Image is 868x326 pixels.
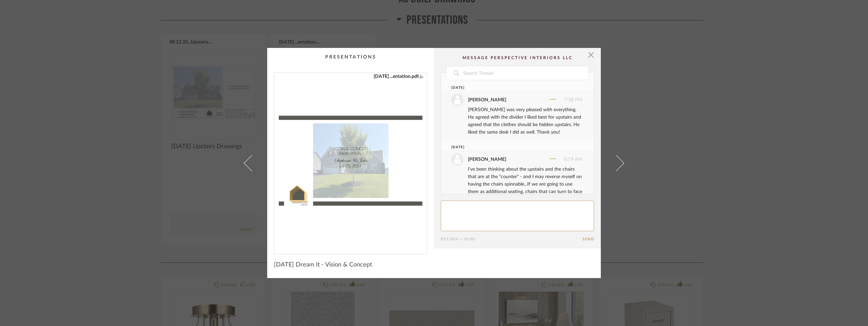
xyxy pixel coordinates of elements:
button: Close [584,48,598,62]
div: [PERSON_NAME] [468,156,506,163]
div: [PERSON_NAME] [468,96,506,104]
div: 7:38 PM [451,94,582,106]
div: [DATE] [451,85,570,90]
div: [PERSON_NAME] was very pleased with everything. He agreed with the divider I liked best for upsta... [468,106,582,136]
div: I've been thinking about the upstairs and the chairs that are at the "counter" - and I may revers... [468,166,582,203]
input: Search Thread [462,66,588,80]
div: Return = Send [441,237,583,241]
img: 4f8cf5b3-00d0-4d5e-94c8-0d22dcaf8d1d_1000x1000.jpg [274,73,427,248]
button: Send [583,237,594,241]
div: 8:19 AM [451,153,582,166]
span: [DATE] Dream It - Vision & Concept [274,261,372,269]
a: [DATE] ...entation.pdf [374,73,423,80]
div: [DATE] [451,145,570,150]
div: 0 [274,73,427,248]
